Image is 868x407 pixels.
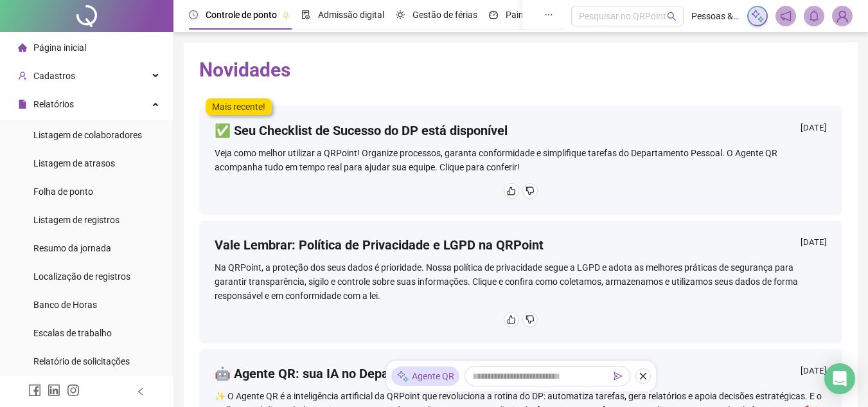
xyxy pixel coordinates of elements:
[639,372,648,381] span: close
[614,372,623,381] span: send
[215,146,827,174] div: Veja como melhor utilizar a QRPoint! Organize processos, garanta conformidade e simplifique taref...
[301,10,310,19] span: file-done
[801,236,827,252] div: [DATE]
[189,10,198,19] span: clock-circle
[489,10,498,19] span: dashboard
[33,158,115,168] span: Listagem de atrasos
[215,365,490,383] h4: 🤖 Agente QR: sua IA no Departamento Pessoal
[33,130,142,140] span: Listagem de colaboradores
[318,10,384,20] span: Admissão digital
[801,122,827,138] div: [DATE]
[808,10,820,22] span: bell
[544,10,553,19] span: ellipsis
[691,9,740,23] span: Pessoas & Estratégia
[18,100,27,109] span: file
[18,43,27,52] span: home
[506,10,556,20] span: Painel do DP
[33,300,97,310] span: Banco de Horas
[801,365,827,381] div: [DATE]
[215,122,508,140] h4: ✅ Seu Checklist de Sucesso do DP está disponível
[136,387,145,396] span: left
[33,271,130,282] span: Localização de registros
[33,71,75,81] span: Cadastros
[33,186,93,197] span: Folha de ponto
[833,6,852,26] img: 29245
[526,186,535,195] span: dislike
[199,58,842,82] h2: Novidades
[412,10,477,20] span: Gestão de férias
[33,328,112,338] span: Escalas de trabalho
[391,366,459,386] div: Agente QR
[507,186,516,195] span: like
[33,42,86,53] span: Página inicial
[67,384,80,397] span: instagram
[215,236,544,254] h4: Vale Lembrar: Política de Privacidade e LGPD na QRPoint
[33,215,120,225] span: Listagem de registros
[824,363,855,394] div: Open Intercom Messenger
[28,384,41,397] span: facebook
[215,260,827,303] div: Na QRPoint, a proteção dos seus dados é prioridade. Nossa política de privacidade segue a LGPD e ...
[507,315,516,324] span: like
[750,9,765,23] img: sparkle-icon.fc2bf0ac1784a2077858766a79e2daf3.svg
[396,370,409,383] img: sparkle-icon.fc2bf0ac1784a2077858766a79e2daf3.svg
[526,315,535,324] span: dislike
[48,384,60,397] span: linkedin
[33,356,130,366] span: Relatório de solicitações
[282,12,290,19] span: pushpin
[33,243,111,253] span: Resumo da jornada
[206,98,272,115] label: Mais recente!
[206,10,277,20] span: Controle de ponto
[780,10,792,22] span: notification
[396,10,405,19] span: sun
[33,99,74,109] span: Relatórios
[667,12,677,21] span: search
[18,71,27,80] span: user-add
